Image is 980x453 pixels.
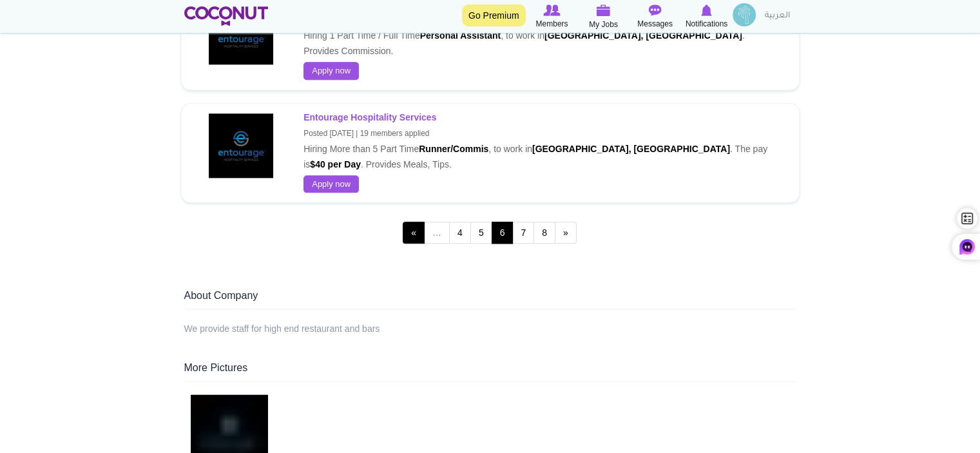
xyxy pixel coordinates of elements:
span: Members [535,17,568,30]
span: Messages [637,17,673,30]
strong: [GEOGRAPHIC_DATA], [GEOGRAPHIC_DATA] [532,144,730,154]
strong: $40 per Day [310,159,361,169]
img: My Jobs [597,5,611,16]
img: Browse Members [543,5,560,16]
strong: [GEOGRAPHIC_DATA], [GEOGRAPHIC_DATA] [544,30,742,41]
a: Messages Messages [629,3,681,30]
a: 5 [470,222,492,244]
strong: Runner/Commis [419,144,488,154]
span: 6 [492,222,514,244]
span: … [424,222,450,244]
img: Home [184,6,269,26]
small: Posted [DATE] | 19 members applied [303,129,429,138]
a: 4 [449,222,471,244]
a: Apply now [303,175,359,193]
strong: Entourage Hospitality Services [303,112,436,122]
a: Go Premium [462,5,526,26]
a: Browse Members Members [526,3,578,30]
div: We provide staff for high end restaurant and bars [184,322,380,335]
img: Messages [649,5,662,16]
div: More Pictures [184,361,796,381]
span: Notifications [686,17,727,30]
a: 8 [533,222,555,244]
span: My Jobs [589,18,618,31]
a: Apply now [303,62,359,80]
a: Notifications Notifications [681,3,733,30]
div: About Company [184,289,796,309]
a: العربية [758,3,796,29]
a: next › [555,222,577,244]
strong: Personal Assistant [420,30,501,41]
a: Entourage Hospitality Services [303,112,438,122]
a: 7 [512,222,534,244]
a: My Jobs My Jobs [578,3,629,31]
img: Notifications [701,5,712,16]
p: Hiring More than 5 Part Time , to work in . The pay is . Provides Meals, Tips. [303,110,779,172]
a: ‹ previous [403,222,425,244]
